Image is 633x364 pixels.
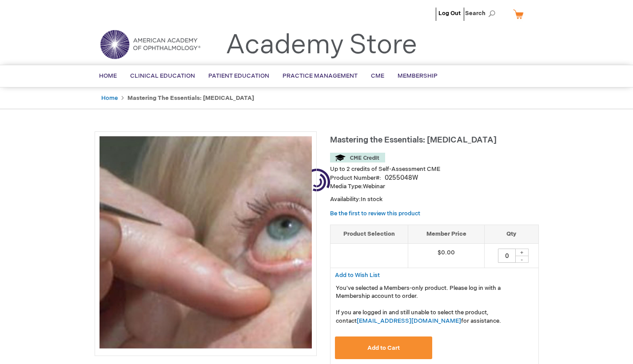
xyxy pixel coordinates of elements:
span: Search [465,4,499,22]
th: Product Selection [330,225,408,244]
a: Be the first to review this product [330,210,420,217]
li: Up to 2 credits of Self-Assessment CME [330,165,539,174]
div: - [515,256,529,263]
img: Mastering the Essentials: Oculoplastics [100,136,312,348]
strong: Product Number [330,174,381,182]
p: Webinar [330,182,539,191]
strong: Mastering the Essentials: [MEDICAL_DATA] [127,95,254,102]
th: Member Price [408,225,485,244]
span: CME [371,72,384,79]
img: CME Credit [330,153,385,162]
p: You've selected a Members-only product. Please log in with a Membership account to order. If you ... [336,284,533,325]
span: Add to Cart [367,344,400,352]
span: In stock [361,196,382,203]
span: Home [99,72,117,79]
span: Clinical Education [130,72,195,79]
button: Add to Cart [335,336,433,359]
a: Add to Wish List [335,271,380,279]
a: Academy Store [226,29,417,61]
input: Qty [498,249,516,263]
a: [EMAIL_ADDRESS][DOMAIN_NAME] [357,317,461,324]
p: Availability: [330,195,539,204]
span: Membership [398,72,438,79]
span: Mastering the Essentials: [MEDICAL_DATA] [330,135,497,145]
div: 0255048W [385,174,418,182]
a: Home [101,95,118,102]
div: + [515,249,529,256]
th: Qty [485,225,538,244]
span: Patient Education [208,72,269,79]
span: Practice Management [283,72,358,79]
strong: Media Type: [330,183,363,190]
td: $0.00 [408,243,485,268]
span: Add to Wish List [335,272,380,279]
a: Log Out [438,10,461,17]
